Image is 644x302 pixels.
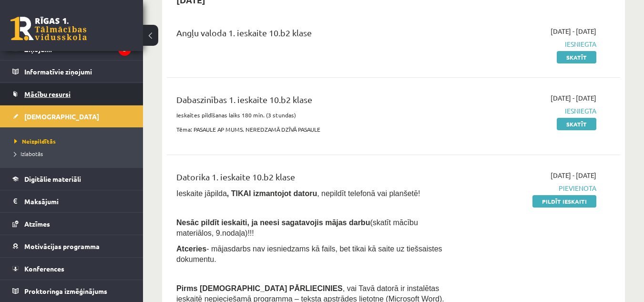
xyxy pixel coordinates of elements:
[176,245,206,253] b: Atceries
[466,39,596,49] span: Iesniegta
[14,137,133,146] a: Neizpildītās
[557,118,596,130] a: Skatīt
[176,125,451,134] p: Tēma: PASAULE AP MUMS. NEREDZAMĀ DZĪVĀ PASAULE
[12,168,131,190] a: Digitālie materiāli
[24,112,99,121] span: [DEMOGRAPHIC_DATA]
[176,93,451,111] div: Dabaszinības 1. ieskaite 10.b2 klase
[466,183,596,193] span: Pievienota
[466,106,596,116] span: Iesniegta
[557,51,596,63] a: Skatīt
[176,219,418,237] span: (skatīt mācību materiālos, 9.nodaļa)!!!
[24,61,131,83] legend: Informatīvie ziņojumi
[12,280,131,302] a: Proktoringa izmēģinājums
[176,219,370,227] span: Nesāc pildīt ieskaiti, ja neesi sagatavojis mājas darbu
[24,287,107,295] span: Proktoringa izmēģinājums
[24,219,50,228] span: Atzīmes
[551,93,596,103] span: [DATE] - [DATE]
[176,26,451,44] div: Angļu valoda 1. ieskaite 10.b2 klase
[14,149,133,158] a: Izlabotās
[12,105,131,127] a: [DEMOGRAPHIC_DATA]
[551,26,596,36] span: [DATE] - [DATE]
[10,17,87,41] a: Rīgas 1. Tālmācības vidusskola
[12,190,131,212] a: Maksājumi
[176,189,420,198] span: Ieskaite jāpilda , nepildīt telefonā vai planšetē!
[12,83,131,105] a: Mācību resursi
[24,175,81,183] span: Digitālie materiāli
[24,190,131,212] legend: Maksājumi
[14,150,43,157] span: Izlabotās
[176,284,343,292] span: Pirms [DEMOGRAPHIC_DATA] PĀRLIECINIES
[12,258,131,280] a: Konferences
[551,170,596,180] span: [DATE] - [DATE]
[176,111,451,119] p: Ieskaites pildīšanas laiks 180 min. (3 stundas)
[14,137,56,145] span: Neizpildītās
[227,189,317,198] b: , TIKAI izmantojot datoru
[176,245,442,263] span: - mājasdarbs nav iesniedzams kā fails, bet tikai kā saite uz tiešsaistes dokumentu.
[24,90,71,98] span: Mācību resursi
[532,195,596,208] a: Pildīt ieskaiti
[24,264,64,273] span: Konferences
[12,235,131,257] a: Motivācijas programma
[12,213,131,235] a: Atzīmes
[176,170,451,188] div: Datorika 1. ieskaite 10.b2 klase
[12,61,131,83] a: Informatīvie ziņojumi
[24,242,100,250] span: Motivācijas programma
